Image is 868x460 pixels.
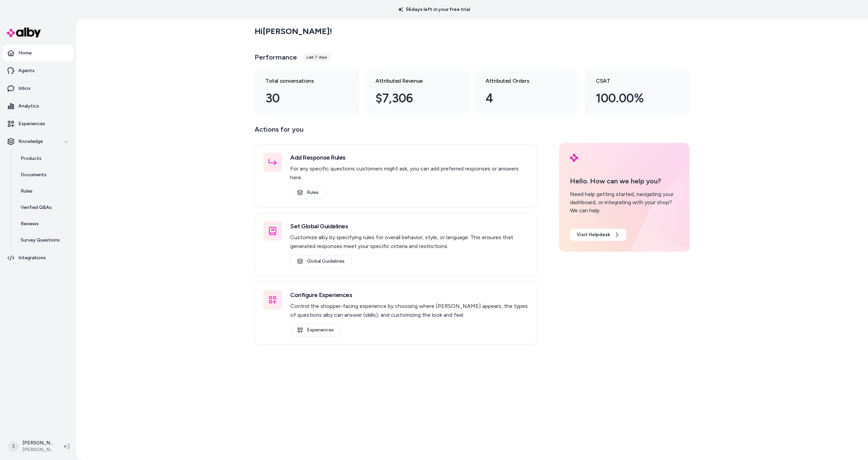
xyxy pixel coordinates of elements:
h3: CSAT [596,77,668,85]
a: Attributed Revenue $7,306 [365,69,469,116]
a: Home [3,45,73,61]
a: Analytics [3,98,73,114]
h3: Add Response Rules [290,153,529,162]
h3: Attributed Orders [486,77,558,85]
a: Inbox [3,80,73,97]
p: [PERSON_NAME] [22,440,53,446]
span: S [8,441,19,452]
img: alby Logo [570,154,578,162]
h3: Performance [255,52,297,62]
p: Inbox [18,85,31,92]
div: 30 [265,89,337,108]
a: CSAT 100.00% [585,69,690,116]
img: alby Logo [7,28,41,37]
p: Integrations [18,254,46,261]
h3: Configure Experiences [290,290,529,300]
p: For any specific questions customers might ask, you can add preferred responses or answers here. [290,164,529,182]
a: Attributed Orders 4 [475,69,579,116]
p: Customize alby by specifying rules for overall behavior, style, or language. This ensures that ge... [290,233,529,251]
p: Home [18,50,32,56]
h2: Hi [PERSON_NAME] ! [255,26,332,36]
p: Verified Q&As [21,204,52,211]
p: Experiences [18,120,45,127]
a: Total conversations 30 [255,69,359,116]
span: [PERSON_NAME] [22,446,53,453]
p: Hello. How can we help you? [570,176,679,186]
a: Integrations [3,250,73,266]
a: Products [14,150,73,167]
a: Survey Questions [14,232,73,248]
a: Verified Q&As [14,199,73,216]
p: Documents [21,171,47,178]
p: Agents [18,67,35,74]
a: Reviews [14,216,73,232]
a: Rules [14,183,73,199]
div: 4 [486,89,558,108]
a: Experiences [3,116,73,132]
p: Actions for you [255,124,537,140]
a: Documents [14,167,73,183]
p: Rules [21,188,33,195]
button: S[PERSON_NAME][PERSON_NAME] [4,436,58,457]
a: Rules [290,186,326,199]
p: Knowledge [18,138,43,145]
div: $7,306 [376,89,448,108]
p: Control the shopper-facing experience by choosing where [PERSON_NAME] appears, the types of quest... [290,302,529,319]
button: Knowledge [3,133,73,150]
a: Agents [3,63,73,79]
a: Visit Helpdesk [570,229,626,241]
h3: Attributed Revenue [376,77,448,85]
h3: Total conversations [265,77,337,85]
div: Last 7 days [302,53,331,61]
div: Need help getting started, navigating your dashboard, or integrating with your shop? We can help. [570,190,679,215]
a: Experiences [290,324,341,336]
p: Products [21,155,41,162]
div: 100.00% [596,89,668,108]
a: Global Guidelines [290,255,352,268]
h3: Set Global Guidelines [290,221,529,231]
p: Analytics [18,103,39,110]
p: Survey Questions [21,237,60,244]
p: 56 days left in your free trial [394,6,474,13]
p: Reviews [21,220,39,227]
